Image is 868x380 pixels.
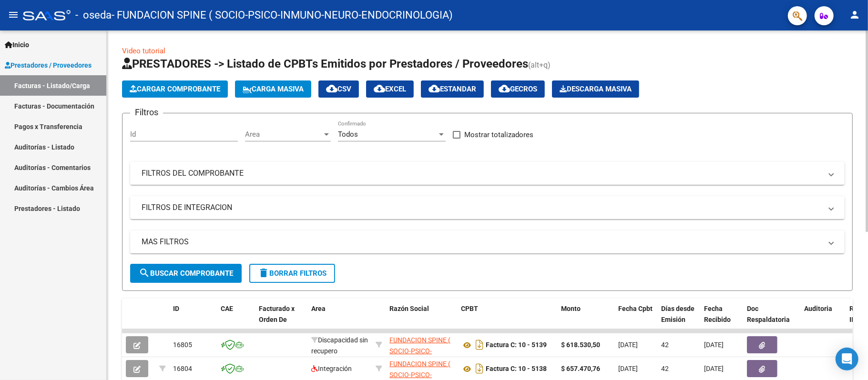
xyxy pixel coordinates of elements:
mat-icon: cloud_download [499,83,510,94]
span: [DATE] [704,365,724,372]
datatable-header-cell: CPBT [457,299,557,340]
span: Días desde Emisión [661,305,694,323]
datatable-header-cell: Monto [557,299,614,340]
div: 30709372145 [389,359,453,379]
i: Descargar documento [473,361,486,376]
span: Razón Social [389,305,429,312]
button: Borrar Filtros [249,264,335,283]
span: Borrar Filtros [258,269,327,278]
button: Cargar Comprobante [122,80,228,98]
button: Estandar [421,80,484,98]
span: Todos [338,130,358,139]
span: [DATE] [618,365,638,372]
mat-expansion-panel-header: MAS FILTROS [130,230,845,253]
span: [DATE] [704,341,724,349]
span: [DATE] [618,341,638,349]
span: Area [245,130,322,139]
button: Buscar Comprobante [130,264,242,283]
strong: Factura C: 10 - 5139 [486,341,547,349]
span: Estandar [429,85,476,93]
span: Buscar Comprobante [139,269,233,278]
span: (alt+q) [528,60,551,70]
button: CSV [318,80,359,98]
span: Monto [561,305,581,312]
datatable-header-cell: Días desde Emisión [657,299,700,340]
mat-icon: cloud_download [326,83,337,94]
datatable-header-cell: Razón Social [386,299,457,340]
div: 30709372145 [389,335,453,355]
mat-panel-title: FILTROS DEL COMPROBANTE [142,168,822,179]
datatable-header-cell: ID [169,299,217,340]
span: Cargar Comprobante [130,85,220,93]
button: Descarga Masiva [552,80,639,98]
span: Inicio [5,40,29,50]
span: - oseda [75,5,112,26]
span: Discapacidad sin recupero [311,336,368,355]
span: Gecros [499,85,537,93]
mat-icon: menu [8,9,19,20]
datatable-header-cell: Doc Respaldatoria [743,299,800,340]
datatable-header-cell: Fecha Recibido [700,299,743,340]
span: 42 [661,365,669,372]
span: Descarga Masiva [560,85,632,93]
span: Prestadores / Proveedores [5,60,92,70]
span: CSV [326,85,351,93]
span: Carga Masiva [243,85,304,93]
button: Gecros [491,80,545,98]
span: Mostrar totalizadores [464,129,533,140]
mat-panel-title: FILTROS DE INTEGRACION [142,202,822,213]
button: Carga Masiva [235,80,311,98]
datatable-header-cell: Fecha Cpbt [614,299,657,340]
span: 42 [661,341,669,349]
datatable-header-cell: Area [307,299,372,340]
span: CAE [221,305,233,312]
mat-icon: cloud_download [374,83,385,94]
span: EXCEL [374,85,406,93]
span: Facturado x Orden De [259,305,295,323]
span: CPBT [461,305,478,312]
span: Area [311,305,326,312]
span: Integración [311,365,352,372]
datatable-header-cell: Facturado x Orden De [255,299,307,340]
mat-icon: search [139,267,150,279]
h3: Filtros [130,106,163,119]
mat-expansion-panel-header: FILTROS DE INTEGRACION [130,196,845,219]
datatable-header-cell: CAE [217,299,255,340]
span: Doc Respaldatoria [747,305,790,323]
mat-icon: cloud_download [429,83,440,94]
span: 16804 [173,365,192,372]
datatable-header-cell: Auditoria [800,299,846,340]
strong: $ 657.470,76 [561,365,600,372]
span: FUNDACION SPINE ( SOCIO-PSICO-INMUNO-NEURO-ENDOCRINOLOGIA) [389,336,450,376]
i: Descargar documento [473,337,486,352]
span: Fecha Recibido [704,305,731,323]
span: Auditoria [804,305,832,312]
strong: $ 618.530,50 [561,341,600,349]
span: 16805 [173,341,192,349]
mat-expansion-panel-header: FILTROS DEL COMPROBANTE [130,162,845,185]
button: EXCEL [366,80,414,98]
mat-icon: delete [258,267,269,279]
mat-icon: person [849,9,860,20]
app-download-masive: Descarga masiva de comprobantes (adjuntos) [552,80,639,98]
span: Fecha Cpbt [618,305,653,312]
mat-panel-title: MAS FILTROS [142,237,822,247]
span: ID [173,305,179,312]
a: Video tutorial [122,47,165,55]
span: PRESTADORES -> Listado de CPBTs Emitidos por Prestadores / Proveedores [122,57,528,70]
strong: Factura C: 10 - 5138 [486,365,547,373]
div: Open Intercom Messenger [836,348,858,370]
span: - FUNDACION SPINE ( SOCIO-PSICO-INMUNO-NEURO-ENDOCRINOLOGIA) [112,5,453,26]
